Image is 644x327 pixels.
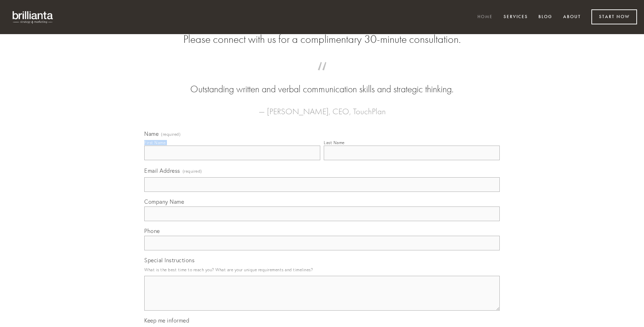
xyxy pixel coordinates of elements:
[155,69,489,83] span: “
[144,227,160,234] span: Phone
[144,167,180,174] span: Email Address
[144,257,194,264] span: Special Instructions
[183,166,202,176] span: (required)
[161,132,181,137] span: (required)
[144,130,159,137] span: Name
[324,140,345,145] div: Last Name
[499,11,532,23] a: Services
[591,9,637,24] a: Start Now
[559,11,585,23] a: About
[534,11,557,23] a: Blog
[155,69,489,96] blockquote: Outstanding written and verbal communication skills and strategic thinking.
[155,96,489,118] figcaption: — [PERSON_NAME], CEO, TouchPlan
[144,140,166,145] div: First Name
[144,198,184,205] span: Company Name
[144,265,500,274] p: What is the best time to reach you? What are your unique requirements and timelines?
[144,317,189,324] span: Keep me informed
[473,11,497,23] a: Home
[144,33,500,46] h2: Please connect with us for a complimentary 30-minute consultation.
[7,7,59,27] img: brillianta - research, strategy, marketing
